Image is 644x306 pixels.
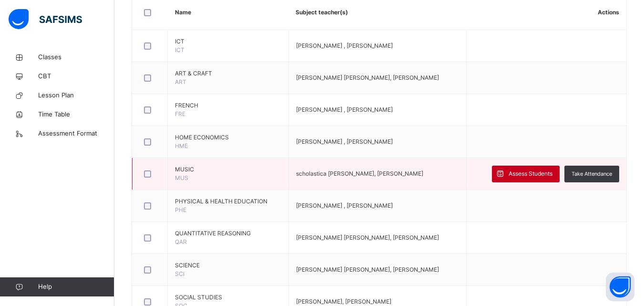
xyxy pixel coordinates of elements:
[38,110,114,119] span: Time Table
[38,72,114,81] span: CBT
[175,270,184,277] span: SCI
[175,197,281,206] span: PHYSICAL & HEALTH EDUCATION
[175,110,185,117] span: FRE
[38,129,114,138] span: Assessment Format
[175,46,184,53] span: ICT
[296,42,393,49] span: [PERSON_NAME] , [PERSON_NAME]
[606,273,634,301] button: Open asap
[296,234,439,241] span: [PERSON_NAME] [PERSON_NAME], [PERSON_NAME]
[509,169,552,178] span: Assess Students
[296,266,439,273] span: [PERSON_NAME] [PERSON_NAME], [PERSON_NAME]
[175,78,186,85] span: ART
[38,91,114,100] span: Lesson Plan
[175,206,186,213] span: PHE
[38,282,114,292] span: Help
[175,229,281,238] span: QUANTITATIVE REASONING
[38,53,114,62] span: Classes
[296,202,393,209] span: [PERSON_NAME] , [PERSON_NAME]
[175,238,187,245] span: QAR
[175,101,281,110] span: FRENCH
[296,74,439,81] span: [PERSON_NAME] [PERSON_NAME], [PERSON_NAME]
[296,106,393,113] span: [PERSON_NAME] , [PERSON_NAME]
[175,174,188,181] span: MUS
[175,293,281,302] span: SOCIAL STUDIES
[175,69,281,78] span: ART & CRAFT
[296,298,391,305] span: [PERSON_NAME], [PERSON_NAME]
[296,138,393,145] span: [PERSON_NAME] , [PERSON_NAME]
[175,133,281,142] span: HOME ECONOMICS
[296,170,423,177] span: scholastica [PERSON_NAME], [PERSON_NAME]
[175,261,281,270] span: SCIENCE
[175,165,281,174] span: MUSIC
[175,142,188,149] span: HME
[572,170,612,178] span: Take Attendance
[9,9,82,29] img: safsims
[175,37,281,46] span: ICT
